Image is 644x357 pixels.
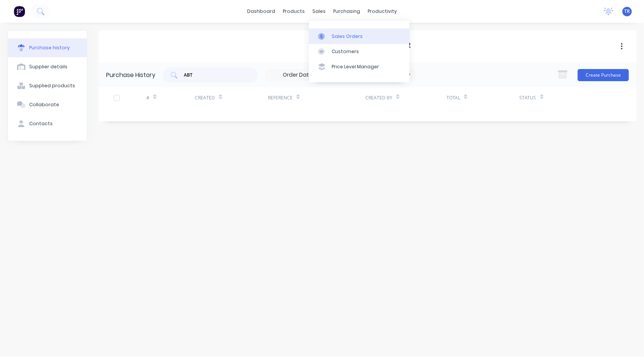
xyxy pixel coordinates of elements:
div: Reference [268,94,293,101]
span: TR [624,8,630,15]
div: Status [520,94,536,101]
a: Customers [309,44,409,59]
button: Collaborate [8,95,87,114]
div: Supplied products [29,82,75,89]
div: Supplier details [29,63,67,70]
input: Search purchases... [183,71,246,79]
div: products [279,6,309,17]
a: dashboard [243,6,279,17]
button: Supplier details [8,57,87,76]
div: Collaborate [29,101,59,108]
div: Purchase History [106,71,155,80]
input: Order Date [266,69,329,81]
button: Contacts [8,114,87,133]
div: Price Level Manager [332,63,379,70]
div: Sales Orders [332,33,363,40]
div: Customers [332,48,359,55]
div: productivity [364,6,401,17]
button: Create Purchase [578,69,629,81]
div: Created [195,94,215,101]
div: Contacts [29,120,53,127]
div: sales [309,6,329,17]
div: # [146,94,149,101]
button: Purchase history [8,38,87,57]
button: Supplied products [8,76,87,95]
div: Total [447,94,460,101]
img: Factory [14,6,25,17]
a: Price Level Manager [309,59,409,74]
div: Created By [365,94,392,101]
div: Purchase history [29,44,70,51]
a: Sales Orders [309,28,409,44]
div: purchasing [329,6,364,17]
